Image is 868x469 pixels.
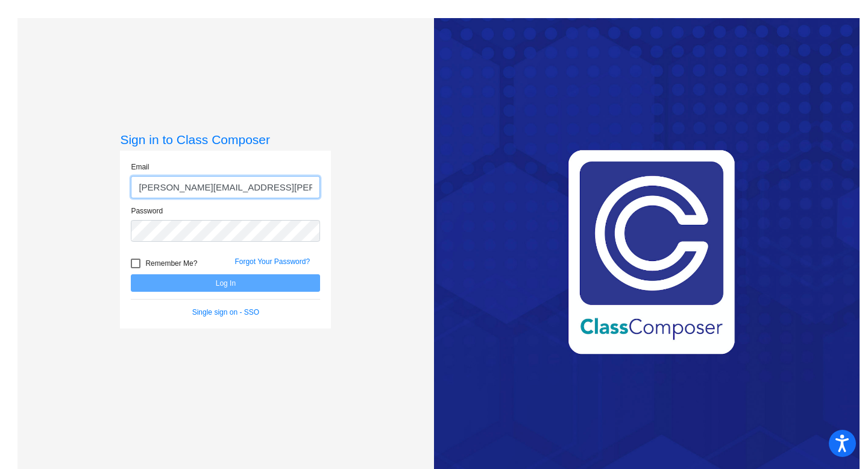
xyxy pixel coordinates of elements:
span: Remember Me? [145,256,197,271]
a: Forgot Your Password? [234,257,310,266]
button: Log In [131,274,320,292]
label: Password [131,206,163,216]
h3: Sign in to Class Composer [120,132,331,147]
a: Single sign on - SSO [192,308,259,316]
label: Email [131,162,149,172]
